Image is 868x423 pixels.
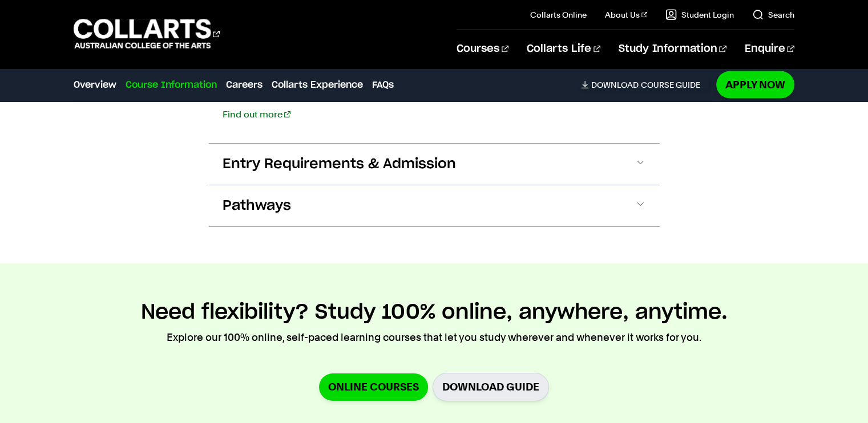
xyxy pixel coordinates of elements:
[581,80,709,90] a: DownloadCourse Guide
[372,78,394,92] a: FAQs
[126,78,217,92] a: Course Information
[591,80,639,90] span: Download
[74,78,116,92] a: Overview
[272,78,363,92] a: Collarts Experience
[209,185,660,226] button: Pathways
[74,18,220,50] div: Go to homepage
[716,71,794,98] a: Apply Now
[167,330,701,345] p: Explore our 100% online, self-paced learning courses that let you study wherever and whenever it ...
[752,9,794,21] a: Search
[223,155,456,173] span: Entry Requirements & Admission
[665,9,734,21] a: Student Login
[319,373,428,400] a: Online Courses
[605,9,647,21] a: About Us
[527,30,600,68] a: Collarts Life
[457,30,508,68] a: Courses
[141,300,728,325] h2: Need flexibility? Study 100% online, anywhere, anytime.
[745,30,794,68] a: Enquire
[223,197,291,215] span: Pathways
[530,9,587,21] a: Collarts Online
[226,78,263,92] a: Careers
[209,144,660,185] button: Entry Requirements & Admission
[433,373,549,401] a: Download Guide
[223,109,290,120] a: Find out more
[619,30,726,68] a: Study Information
